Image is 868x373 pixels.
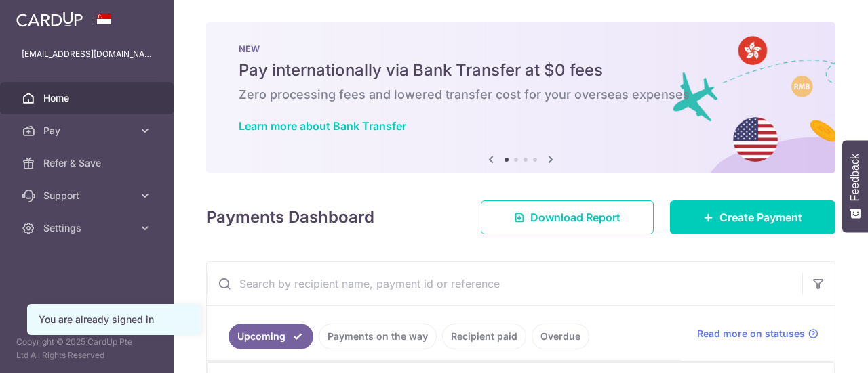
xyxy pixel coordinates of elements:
[842,140,868,232] button: Feedback - Show survey
[719,209,802,225] span: Create Payment
[43,124,133,137] span: Pay
[239,119,406,133] a: Learn more about Bank Transfer
[530,209,620,225] span: Download Report
[206,22,835,173] img: Bank transfer banner
[319,324,437,349] a: Payments on the way
[532,324,589,349] a: Overdue
[239,43,803,54] p: NEW
[43,221,133,235] span: Settings
[697,327,818,341] a: Read more on statuses
[481,200,654,234] a: Download Report
[239,87,803,103] h6: Zero processing fees and lowered transfer cost for your overseas expenses
[239,60,803,81] h5: Pay internationally via Bank Transfer at $0 fees
[43,91,133,105] span: Home
[39,313,189,326] div: You are already signed in
[22,47,152,61] p: [EMAIL_ADDRESS][DOMAIN_NAME]
[229,324,313,349] a: Upcoming
[670,200,835,234] a: Create Payment
[43,189,133,202] span: Support
[43,156,133,170] span: Refer & Save
[849,154,861,201] span: Feedback
[442,324,526,349] a: Recipient paid
[206,205,374,229] h4: Payments Dashboard
[16,11,83,27] img: CardUp
[207,262,802,305] input: Search by recipient name, payment id or reference
[697,327,805,341] span: Read more on statuses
